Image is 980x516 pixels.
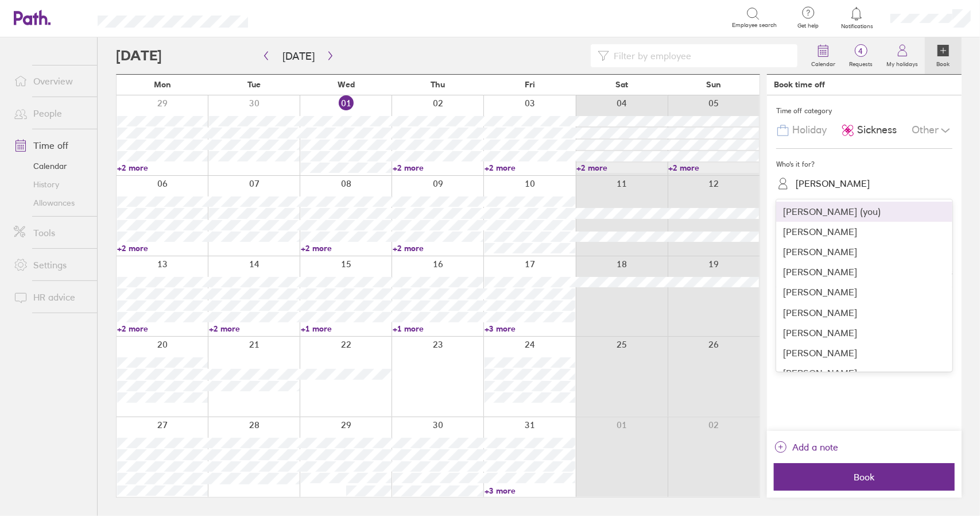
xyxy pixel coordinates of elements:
a: Calendar [5,157,97,175]
span: Mon [154,80,171,89]
label: My holidays [880,57,925,68]
div: [PERSON_NAME] [776,303,952,323]
div: [PERSON_NAME] [776,323,952,343]
div: [PERSON_NAME] [796,178,870,189]
span: Sun [706,80,721,89]
a: People [5,102,97,125]
span: Wed [338,80,355,89]
a: 4Requests [842,37,880,74]
a: Calendar [804,37,842,74]
span: Add a note [792,438,838,456]
span: Book [782,472,947,482]
div: Search [279,12,308,22]
a: Overview [5,70,97,93]
a: +2 more [485,163,575,173]
a: +2 more [301,243,392,253]
div: [PERSON_NAME] [776,282,952,302]
a: +2 more [668,163,759,173]
a: Notifications [838,6,876,30]
span: Tue [247,80,261,89]
a: Time off [5,134,97,157]
div: Time off category [776,102,952,120]
div: [PERSON_NAME] [776,222,952,242]
a: History [5,175,97,194]
button: Book [774,463,955,491]
a: +3 more [485,486,575,496]
input: Filter by employee [609,45,791,67]
div: Who's it for? [776,156,952,173]
span: Employee search [732,22,777,29]
div: Book time off [774,80,825,89]
a: My holidays [880,37,925,74]
button: Add a note [774,438,838,456]
label: Calendar [804,57,842,68]
div: [PERSON_NAME] [776,343,952,363]
a: Tools [5,221,97,244]
label: Requests [842,57,880,68]
div: [PERSON_NAME] (you) [776,202,952,222]
span: Thu [431,80,445,89]
a: +2 more [209,324,300,334]
div: Other [912,120,952,141]
div: [PERSON_NAME] [776,242,952,262]
a: Book [925,37,962,74]
button: [DATE] [273,47,324,66]
span: Get help [789,22,827,29]
div: [PERSON_NAME] [776,262,952,282]
div: [PERSON_NAME] [776,363,952,383]
a: +1 more [393,324,483,334]
span: Notifications [838,23,876,30]
a: +3 more [485,324,575,334]
span: Fri [525,80,535,89]
a: +1 more [301,324,392,334]
a: +2 more [393,243,483,253]
a: +2 more [576,163,667,173]
a: +2 more [117,324,208,334]
span: 4 [842,47,880,56]
span: Sat [615,80,628,89]
a: HR advice [5,286,97,309]
a: +2 more [117,163,208,173]
a: +2 more [117,243,208,253]
a: Allowances [5,194,97,212]
span: Holiday [792,124,827,136]
a: Settings [5,253,97,276]
a: +2 more [393,163,483,173]
span: Sickness [857,124,897,136]
label: Book [930,57,957,68]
